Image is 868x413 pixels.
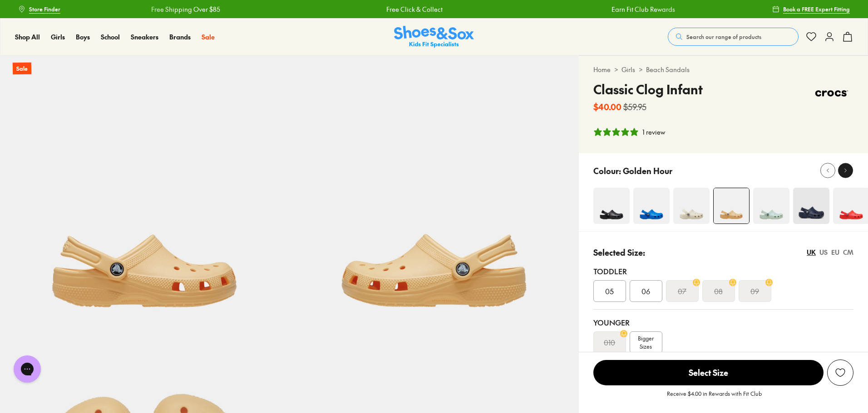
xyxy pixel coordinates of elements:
b: $40.00 [593,101,621,113]
div: UK [807,248,816,257]
span: Search our range of products [686,33,761,41]
s: 07 [678,286,686,296]
a: Shoes & Sox [394,26,474,48]
div: EU [831,248,839,257]
a: Earn Fit Club Rewards [611,5,675,14]
img: 4-367733_1 [793,188,829,224]
div: US [819,248,828,257]
a: Free Click & Collect [386,5,442,14]
s: 010 [604,337,615,348]
s: 08 [714,286,723,296]
span: 06 [641,286,650,296]
a: Free Shipping Over $85 [151,5,220,14]
span: Boys [76,32,90,41]
div: 1 review [642,127,665,137]
img: Vendor logo [810,80,853,107]
a: Brands [169,32,191,42]
iframe: Gorgias live chat messenger [9,352,45,386]
h4: Classic Clog Infant [593,80,703,99]
a: Beach Sandals [646,65,690,74]
div: Younger [593,317,853,328]
span: Shop All [15,32,40,41]
span: Sale [202,32,215,41]
a: Home [593,65,611,74]
span: Brands [169,32,191,41]
p: Colour: [593,165,621,177]
p: Receive $4.00 in Rewards with Fit Club [667,389,762,406]
button: 5 stars, 1 ratings [593,127,665,137]
span: Store Finder [29,5,60,13]
span: Bigger Sizes [638,334,654,350]
span: School [101,32,120,41]
a: School [101,32,120,42]
a: Girls [621,65,635,74]
span: Book a FREE Expert Fitting [783,5,850,13]
img: SNS_Logo_Responsive.svg [394,26,474,48]
div: > > [593,65,853,74]
img: 4-553249_1 [753,188,789,224]
p: Selected Size: [593,246,645,258]
a: Boys [76,32,90,42]
img: 4-538764_1 [714,188,749,224]
a: Sneakers [131,32,158,42]
button: Search our range of products [668,28,799,46]
button: Add to Wishlist [827,360,853,386]
a: Girls [51,32,65,42]
p: Golden Hour [623,165,672,177]
s: 09 [750,286,759,296]
img: 4-493664_1 [593,188,630,224]
button: Select Size [593,360,824,386]
span: Girls [51,32,65,41]
s: $59.95 [623,101,646,113]
img: 4-502770_1 [673,188,710,224]
span: 05 [605,286,614,296]
div: Toddler [593,266,853,277]
img: 4-548428_1 [633,188,670,224]
a: Sale [202,32,215,42]
div: CM [843,248,853,257]
p: Sale [13,63,31,75]
a: Book a FREE Expert Fitting [772,1,850,17]
span: Select Size [593,360,824,385]
a: Store Finder [18,1,60,17]
a: Shop All [15,32,40,42]
span: Sneakers [131,32,158,41]
img: 5-538765_1 [289,55,578,344]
